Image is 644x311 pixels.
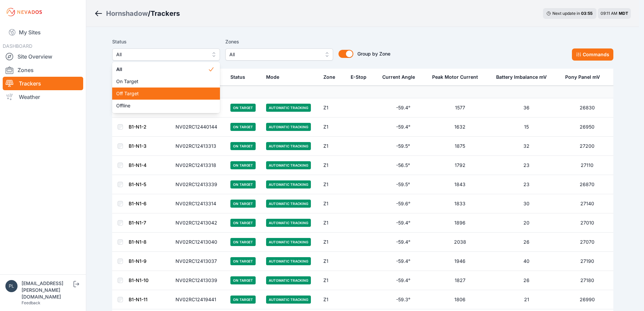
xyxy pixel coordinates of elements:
[116,50,206,59] span: All
[116,102,208,109] span: Offline
[116,78,208,85] span: On Target
[116,66,208,73] span: All
[112,62,220,113] div: All
[112,48,220,61] button: All
[116,90,208,97] span: Off Target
